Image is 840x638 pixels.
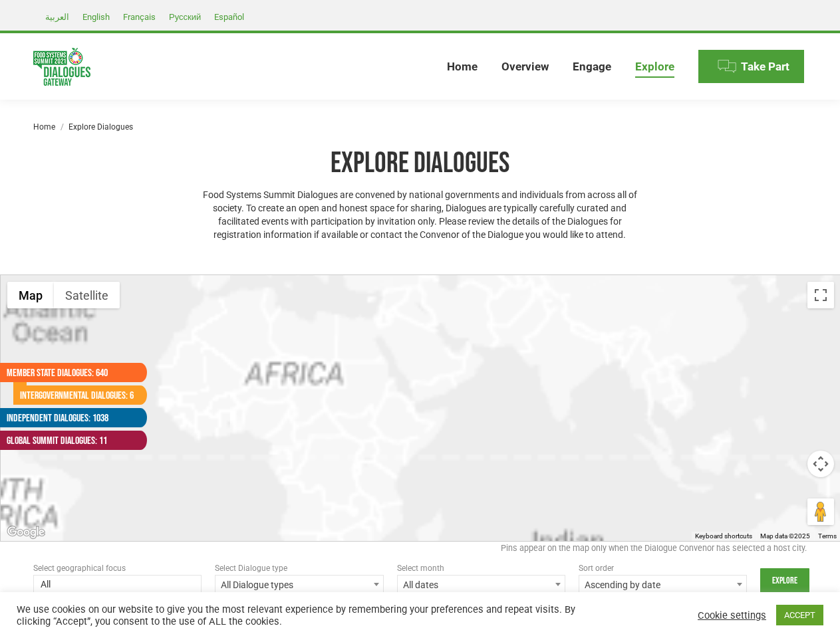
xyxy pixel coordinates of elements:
[33,562,202,575] div: Select geographical focus
[807,451,834,477] button: Map camera controls
[573,60,611,74] span: Engage
[760,532,810,540] span: Map data ©2025
[39,9,76,25] a: العربية
[698,609,766,621] a: Cookie settings
[169,12,201,22] span: Русский
[123,12,156,22] span: Français
[214,12,244,22] span: Español
[33,48,90,86] img: Food Systems Summit Dialogues
[447,60,478,74] span: Home
[208,9,251,25] a: Español
[579,575,747,593] span: Ascending by date
[162,9,208,25] a: Русский
[807,498,834,525] button: Drag Pegman onto the map to open Street View
[215,562,383,575] div: Select Dialogue type
[397,562,565,575] div: Select month
[695,532,752,541] button: Keyboard shortcuts
[397,575,565,593] span: All dates
[579,576,746,594] span: Ascending by date
[116,9,162,25] a: Français
[215,575,383,593] span: All Dialogue types
[776,605,823,625] a: ACCEPT
[196,146,644,181] h1: Explore Dialogues
[501,60,549,74] span: Overview
[4,524,48,541] a: Open this area in Google Maps (opens a new window)
[4,524,48,541] img: Google
[635,60,674,74] span: Explore
[33,542,807,562] div: Pins appear on the map only when the Dialogue Convenor has selected a host city.
[760,568,809,593] input: Explore
[69,122,133,132] span: Explore Dialogues
[818,532,837,540] a: Terms (opens in new tab)
[741,60,789,74] span: Take Part
[579,562,747,575] div: Sort order
[45,12,69,22] span: العربية
[807,282,834,308] button: Toggle fullscreen view
[82,12,110,22] span: English
[196,188,644,241] p: Food Systems Summit Dialogues are convened by national governments and individuals from across al...
[215,576,382,594] span: All Dialogue types
[7,282,54,308] button: Show street map
[398,576,565,594] span: All dates
[17,603,581,627] div: We use cookies on our website to give you the most relevant experience by remembering your prefer...
[717,56,737,76] img: Menu icon
[54,282,120,308] button: Show satellite imagery
[76,9,116,25] a: English
[33,122,55,132] a: Home
[13,385,134,405] a: Intergovernmental Dialogues: 6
